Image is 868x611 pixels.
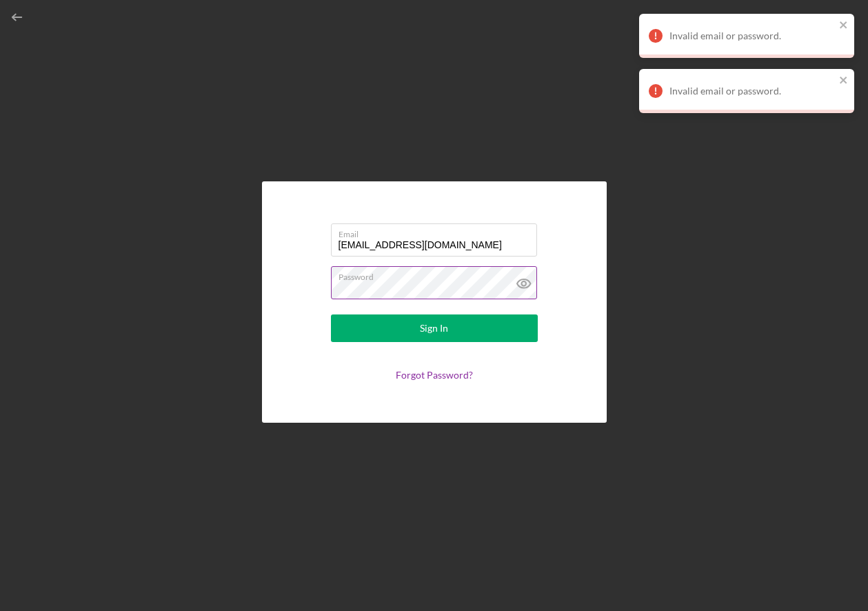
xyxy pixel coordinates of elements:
[669,30,835,41] div: Invalid email or password.
[839,19,849,32] button: close
[396,369,473,381] a: Forgot Password?
[331,314,538,342] button: Sign In
[669,86,835,97] div: Invalid email or password.
[420,314,448,342] div: Sign In
[839,74,849,88] button: close
[339,224,537,239] label: Email
[339,267,537,282] label: Password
